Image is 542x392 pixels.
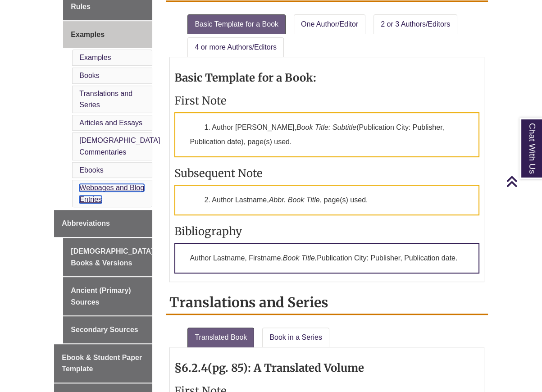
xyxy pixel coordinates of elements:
[174,224,479,238] h3: Bibliography
[62,354,142,373] span: Ebook & Student Paper Template
[54,344,152,383] a: Ebook & Student Paper Template
[187,328,254,347] a: Translated Book
[63,21,152,48] a: Examples
[166,291,487,315] h2: Translations and Series
[296,123,356,131] em: Book Title: Subtitle
[79,137,160,156] a: [DEMOGRAPHIC_DATA] Commentaries
[174,243,479,273] p: Author Lastname, Firstname. Publication City: Publisher, Publication date.
[63,316,152,343] a: Secondary Sources
[187,14,286,34] a: Basic Template for a Book
[174,166,479,180] h3: Subsequent Note
[174,361,208,375] strong: §6.2.4
[79,72,99,79] a: Books
[187,37,283,57] a: 4 or more Authors/Editors
[208,361,364,375] strong: (pg. 85): A Translated Volume
[79,90,132,109] a: Translations and Series
[174,185,479,215] p: 2. Author Lastname, , page(s) used.
[506,175,540,187] a: Back to Top
[79,119,142,127] a: Articles and Essays
[294,14,365,34] a: One Author/Editor
[283,254,317,262] em: Book Title.
[62,219,110,227] span: Abbreviations
[54,210,152,237] a: Abbreviations
[63,238,152,276] a: [DEMOGRAPHIC_DATA] Books & Versions
[174,71,316,85] strong: Basic Template for a Book:
[262,328,329,347] a: Book in a Series
[63,277,152,315] a: Ancient (Primary) Sources
[174,112,479,157] p: 1. Author [PERSON_NAME], (Publication City: Publisher, Publication date), page(s) used.
[174,94,479,108] h3: First Note
[269,196,320,204] em: Abbr. Book Title
[79,166,103,174] a: Ebooks
[79,54,111,61] a: Examples
[373,14,457,34] a: 2 or 3 Authors/Editors
[79,184,144,203] a: Webpages and Blog Entries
